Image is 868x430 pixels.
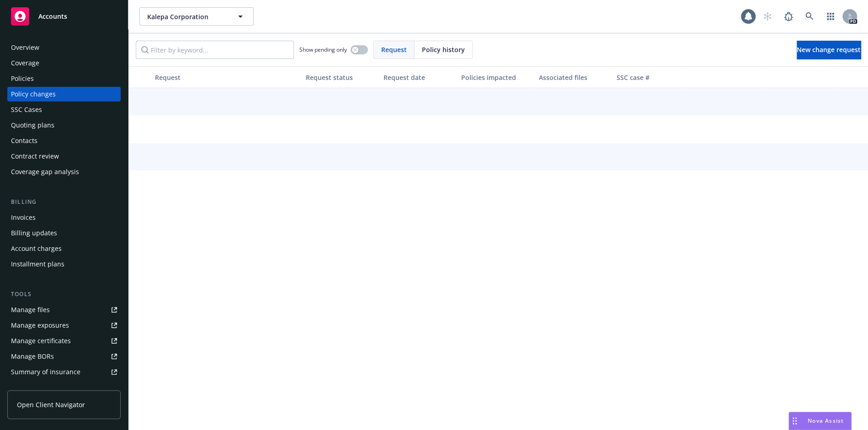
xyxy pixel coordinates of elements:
[779,7,798,26] a: Report a Bug
[136,41,294,59] input: Filter by keyword...
[380,66,458,88] button: Request date
[139,7,254,26] button: Kalepa Corporation
[789,412,800,430] div: Drag to move
[7,149,121,164] a: Contract review
[7,290,121,299] div: Tools
[302,66,380,88] button: Request status
[7,303,121,317] a: Manage files
[7,197,121,207] div: Billing
[151,66,302,88] button: Request
[383,73,454,82] div: Request date
[7,133,121,148] a: Contacts
[7,165,121,179] a: Coverage gap analysis
[613,66,682,88] button: SSC case #
[11,365,80,379] div: Summary of insurance
[155,73,298,82] div: Request
[758,7,777,26] a: Start snowing
[7,71,121,86] a: Policies
[7,257,121,271] a: Installment plans
[7,118,121,133] a: Quoting plans
[147,12,226,21] span: Kalepa Corporation
[11,102,42,117] div: SSC Cases
[299,46,347,53] span: Show pending only
[11,210,36,225] div: Invoices
[11,226,57,240] div: Billing updates
[11,349,54,364] div: Manage BORs
[11,303,50,317] div: Manage files
[797,41,861,59] a: New change request
[381,45,407,54] span: Request
[617,73,678,82] div: SSC case #
[797,45,861,54] span: New change request
[11,165,79,179] div: Coverage gap analysis
[7,210,121,225] a: Invoices
[422,45,465,54] span: Policy history
[535,66,613,88] button: Associated files
[11,56,39,70] div: Coverage
[539,73,609,82] div: Associated files
[7,318,121,333] a: Manage exposures
[11,149,59,164] div: Contract review
[11,241,62,256] div: Account charges
[7,226,121,240] a: Billing updates
[788,412,852,430] button: Nova Assist
[821,7,840,26] a: Switch app
[11,257,64,271] div: Installment plans
[7,365,121,379] a: Summary of insurance
[458,66,535,88] button: Policies impacted
[11,87,56,101] div: Policy changes
[7,56,121,70] a: Coverage
[17,400,85,409] span: Open Client Navigator
[7,102,121,117] a: SSC Cases
[7,40,121,55] a: Overview
[306,73,376,82] div: Request status
[38,13,67,20] span: Accounts
[7,241,121,256] a: Account charges
[7,334,121,348] a: Manage certificates
[11,71,34,86] div: Policies
[7,4,121,29] a: Accounts
[7,87,121,101] a: Policy changes
[11,133,37,148] div: Contacts
[11,318,69,333] div: Manage exposures
[461,73,532,82] div: Policies impacted
[11,118,54,133] div: Quoting plans
[800,7,819,26] a: Search
[11,334,71,348] div: Manage certificates
[11,40,39,55] div: Overview
[7,349,121,364] a: Manage BORs
[808,417,844,425] span: Nova Assist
